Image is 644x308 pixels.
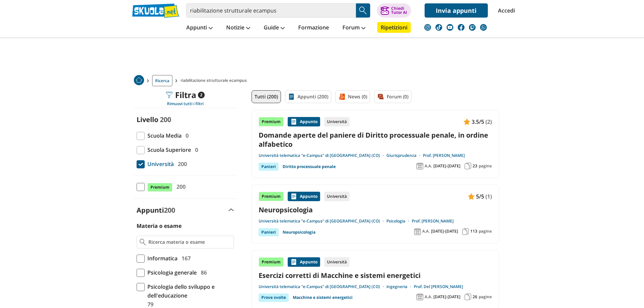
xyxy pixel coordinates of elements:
[134,75,144,86] a: Home
[145,131,182,140] span: Scuola Media
[259,205,492,214] a: Neuropsicologia
[134,75,144,85] img: Home
[386,284,414,289] a: ingegneria
[469,24,476,31] img: twitch
[198,268,207,277] span: 86
[259,131,492,149] a: Domande aperte del paniere di Diritto processuale penale, in ordine alfabetico
[283,163,336,171] a: Diritto processuale penale
[259,117,284,126] div: Premium
[356,3,370,18] button: Search Button
[145,254,177,263] span: Informatica
[386,153,423,158] a: Giurisprudenza
[166,92,172,98] img: Filtra filtri mobile
[166,90,205,100] div: Filtra
[283,228,315,236] a: Neuropsicologia
[479,294,492,300] span: pagine
[377,22,411,33] a: Ripetizioni
[324,117,350,126] div: Università
[290,118,297,125] img: Appunti contenuto
[137,222,182,230] label: Materia o esame
[145,282,234,300] span: Psicologia dello sviluppo e dell'educazione
[288,192,320,201] div: Appunto
[358,5,368,16] img: Cerca appunti, riassunti o versioni
[137,115,158,124] label: Livello
[464,163,471,169] img: Pagine
[259,257,284,267] div: Premium
[147,183,172,192] span: Premium
[229,209,234,211] img: Apri e chiudi sezione
[472,117,484,126] span: 3.5/5
[377,3,411,18] button: ChiediTutor AI
[259,218,386,224] a: Università telematica "e-Campus" di [GEOGRAPHIC_DATA] (CO)
[259,293,289,302] div: Prove svolte
[148,239,231,245] input: Ricerca materia o esame
[185,22,214,34] a: Appunti
[479,163,492,169] span: pagine
[152,75,172,86] a: Ricerca
[262,22,286,34] a: Guide
[145,160,174,168] span: Università
[259,153,386,158] a: Università telematica "e-Campus" di [GEOGRAPHIC_DATA] (CO)
[433,294,460,300] span: [DATE]-[DATE]
[458,24,464,31] img: facebook
[462,228,469,235] img: Pagine
[416,163,423,169] img: Anno accademico
[181,75,249,86] span: riabilitazione strutturale ecampus
[431,229,458,234] span: [DATE]-[DATE]
[391,6,407,15] div: Chiedi Tutor AI
[288,93,295,100] img: Appunti filtro contenuto
[463,118,470,125] img: Appunti contenuto
[324,192,350,201] div: Università
[137,206,175,215] label: Appunti
[192,145,198,154] span: 0
[179,254,191,263] span: 167
[480,24,487,31] img: WhatsApp
[386,218,412,224] a: Psicologia
[186,3,356,18] input: Cerca appunti, riassunti o versioni
[424,24,431,31] img: instagram
[296,22,331,34] a: Formazione
[160,115,171,124] span: 200
[259,284,386,289] a: Università telematica "e-Campus" di [GEOGRAPHIC_DATA] (CO)
[435,24,442,31] img: tiktok
[476,192,484,201] span: 5/5
[423,153,465,158] a: Prof. [PERSON_NAME]
[479,229,492,234] span: pagine
[416,293,423,300] img: Anno accademico
[134,101,237,106] div: Rimuovi tutti i filtri
[324,257,350,267] div: Università
[433,163,460,169] span: [DATE]-[DATE]
[414,284,463,289] a: Prof. Del [PERSON_NAME]
[425,294,432,300] span: A.A.
[447,24,453,31] img: youtube
[485,117,492,126] span: (2)
[473,294,477,300] span: 26
[288,257,320,267] div: Appunto
[285,90,331,103] a: Appunti (200)
[470,229,477,234] span: 113
[341,22,367,34] a: Forum
[468,193,475,200] img: Appunti contenuto
[140,239,146,245] img: Ricerca materia o esame
[164,206,175,215] span: 200
[414,228,421,235] img: Anno accademico
[293,293,353,302] a: Macchine e sistemi energetici
[425,163,432,169] span: A.A.
[145,145,191,154] span: Scuola Superiore
[175,160,187,168] span: 200
[425,3,488,18] a: Invia appunti
[224,22,252,34] a: Notizie
[290,259,297,265] img: Appunti contenuto
[145,268,197,277] span: Psicologia generale
[252,90,281,103] a: Tutti (200)
[259,228,279,236] div: Panieri
[498,3,512,18] a: Accedi
[290,193,297,200] img: Appunti contenuto
[259,192,284,201] div: Premium
[183,131,189,140] span: 0
[288,117,320,126] div: Appunto
[422,229,430,234] span: A.A.
[485,192,492,201] span: (1)
[259,271,492,280] a: Esercizi corretti di Macchine e sistemi energetici
[464,293,471,300] img: Pagine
